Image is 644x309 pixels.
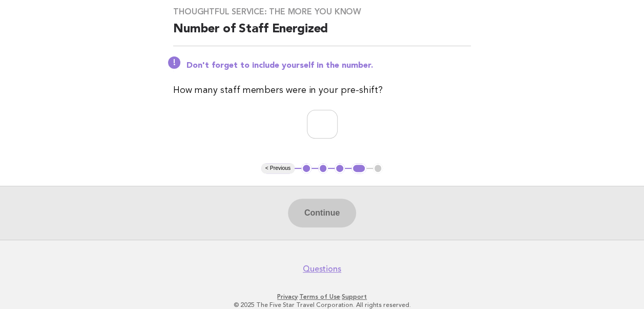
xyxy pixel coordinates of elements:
[261,163,295,173] button: < Previous
[173,83,471,98] p: How many staff members were in your pre-shift?
[318,163,328,173] button: 2
[14,293,630,301] p: · ·
[301,163,311,173] button: 1
[277,293,298,300] a: Privacy
[173,7,471,17] h3: Thoughtful service: The more you know
[299,293,340,300] a: Terms of Use
[14,301,630,309] p: © 2025 The Five Star Travel Corporation. All rights reserved.
[342,293,367,300] a: Support
[303,264,341,274] a: Questions
[186,61,471,71] p: Don't forget to include yourself in the number.
[335,163,345,173] button: 3
[351,163,366,173] button: 4
[173,21,471,46] h2: Number of Staff Energized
